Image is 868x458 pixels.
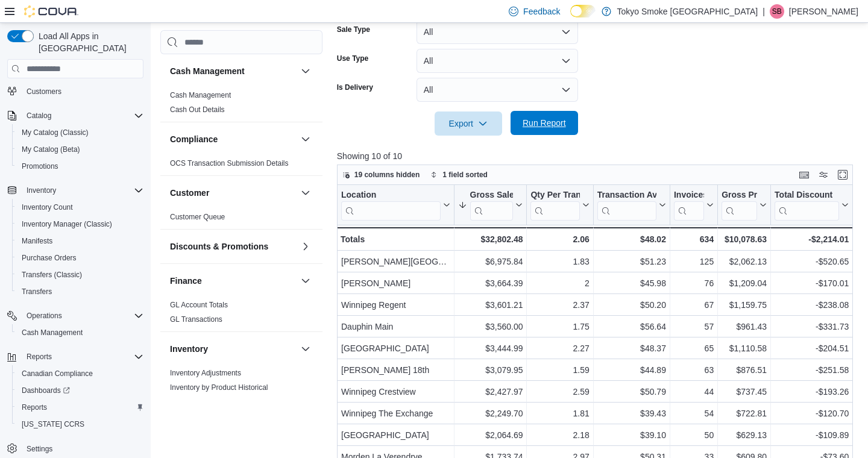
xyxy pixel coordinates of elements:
div: 54 [674,406,714,421]
div: $45.98 [597,276,666,290]
button: 19 columns hidden [338,168,425,182]
button: Gross Profit [722,190,767,221]
div: $2,427.97 [458,384,523,399]
span: GL Transactions [170,315,222,324]
span: Transfers (Classic) [22,270,82,280]
button: Catalog [2,107,148,124]
div: $1,159.75 [722,298,767,312]
h3: Compliance [170,133,218,145]
span: Reports [17,400,143,415]
span: My Catalog (Classic) [17,125,143,140]
div: Invoices Sold [674,190,704,221]
span: Canadian Compliance [17,366,143,381]
div: Qty Per Transaction [530,190,579,221]
a: Manifests [17,234,57,248]
button: Promotions [12,158,148,175]
span: Promotions [22,162,58,171]
div: 2.37 [530,298,589,312]
span: Inventory Count [22,202,73,212]
button: Operations [2,307,148,324]
div: -$520.65 [775,254,849,269]
button: Run Report [511,111,578,135]
span: Operations [22,309,143,323]
div: Total Discount [775,190,839,221]
div: 1.83 [530,254,589,269]
span: Dashboards [17,383,143,398]
div: Cash Management [160,88,322,122]
div: Totals [341,232,450,246]
a: Dashboards [17,383,75,398]
h3: Finance [170,275,202,287]
span: Inventory Adjustments [170,368,241,378]
button: Inventory [22,183,61,198]
span: 1 field sorted [442,170,488,180]
img: Cova [24,5,78,17]
div: 1.81 [530,406,589,421]
input: Dark Mode [570,5,596,17]
span: Feedback [523,5,560,17]
button: All [417,49,578,73]
span: SB [772,4,782,19]
span: Transfers (Classic) [17,268,143,282]
button: Customer [298,186,313,200]
button: Export [435,111,502,136]
div: $10,078.63 [722,232,767,246]
button: Finance [298,274,313,288]
button: Purchase Orders [12,249,148,266]
p: | [763,4,765,19]
span: Customers [27,87,61,96]
div: Transaction Average [597,190,656,201]
div: $6,975.84 [458,254,523,269]
button: 1 field sorted [426,168,492,182]
div: $876.51 [722,363,767,377]
span: Inventory Manager (Classic) [22,219,112,229]
div: $961.43 [722,319,767,334]
span: My Catalog (Beta) [22,145,80,154]
button: All [417,20,578,44]
div: Compliance [160,156,322,175]
span: Dashboards [22,386,70,395]
div: [PERSON_NAME][GEOGRAPHIC_DATA] [341,254,450,269]
button: Discounts & Promotions [170,240,296,253]
div: $56.64 [597,319,666,334]
div: 63 [674,363,714,377]
span: Operations [27,311,62,321]
div: Gross Sales [470,190,513,221]
span: Catalog [22,108,143,123]
div: Qty Per Transaction [530,190,579,201]
div: $737.45 [722,384,767,399]
div: $3,664.39 [458,276,523,290]
div: [GEOGRAPHIC_DATA] [341,341,450,356]
span: Inventory [22,183,143,198]
span: Cash Management [17,325,143,340]
a: Cash Management [17,325,87,340]
span: Inventory by Product Historical [170,383,268,392]
span: Export [442,111,495,136]
button: Gross Sales [458,190,523,221]
button: Inventory Manager (Classic) [12,216,148,233]
div: Finance [160,298,322,331]
div: -$193.26 [775,384,849,399]
div: [PERSON_NAME] [341,276,450,290]
div: Winnipeg Regent [341,298,450,312]
button: Display options [816,168,831,182]
div: $48.37 [597,341,666,356]
div: -$120.70 [775,406,849,421]
div: 44 [674,384,714,399]
button: Discounts & Promotions [298,239,313,254]
span: Reports [22,350,143,364]
div: -$251.58 [775,363,849,377]
h3: Discounts & Promotions [170,240,268,253]
span: Run Report [523,117,566,129]
h3: Customer [170,187,209,199]
div: $1,209.04 [722,276,767,290]
div: 2.18 [530,428,589,442]
button: Customer [170,187,296,199]
div: Dauphin Main [341,319,450,334]
a: Dashboards [12,382,148,399]
div: $51.23 [597,254,666,269]
div: -$2,214.01 [775,232,849,246]
span: [US_STATE] CCRS [22,419,84,429]
button: Operations [22,309,67,323]
button: Reports [12,399,148,416]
